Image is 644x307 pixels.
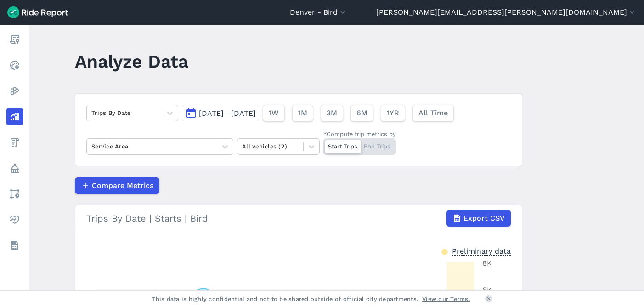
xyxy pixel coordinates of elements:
a: Heatmaps [6,83,23,99]
span: Export CSV [463,213,505,224]
a: Realtime [6,57,23,74]
img: Ride Report [7,6,68,18]
a: Health [6,211,23,228]
a: Areas [6,186,23,202]
span: All Time [418,108,448,119]
button: 1W [263,105,285,121]
h1: Analyze Data [75,49,188,74]
span: [DATE]—[DATE] [199,109,256,118]
a: View our Terms. [422,295,470,303]
a: Report [6,31,23,48]
button: Compare Metrics [75,177,159,194]
button: 1YR [381,105,405,121]
a: Policy [6,160,23,176]
a: Fees [6,134,23,151]
div: Preliminary data [452,246,511,256]
a: Datasets [6,237,23,254]
a: Analyze [6,108,23,125]
span: 1M [298,108,307,119]
span: 3M [327,108,337,119]
button: Denver - Bird [290,7,347,18]
span: Compare Metrics [92,180,153,191]
button: 1M [292,105,313,121]
tspan: 8K [482,259,492,267]
button: All Time [412,105,454,121]
button: 6M [350,105,373,121]
span: 1W [269,108,279,119]
span: 1YR [387,108,399,119]
button: [DATE]—[DATE] [182,105,259,121]
div: Trips By Date | Starts | Bird [86,210,511,227]
button: 3M [321,105,343,121]
tspan: 6K [482,285,492,294]
div: *Compute trip metrics by [323,130,396,138]
span: 6M [356,108,367,119]
button: [PERSON_NAME][EMAIL_ADDRESS][PERSON_NAME][DOMAIN_NAME] [376,7,637,18]
button: Export CSV [446,210,511,227]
